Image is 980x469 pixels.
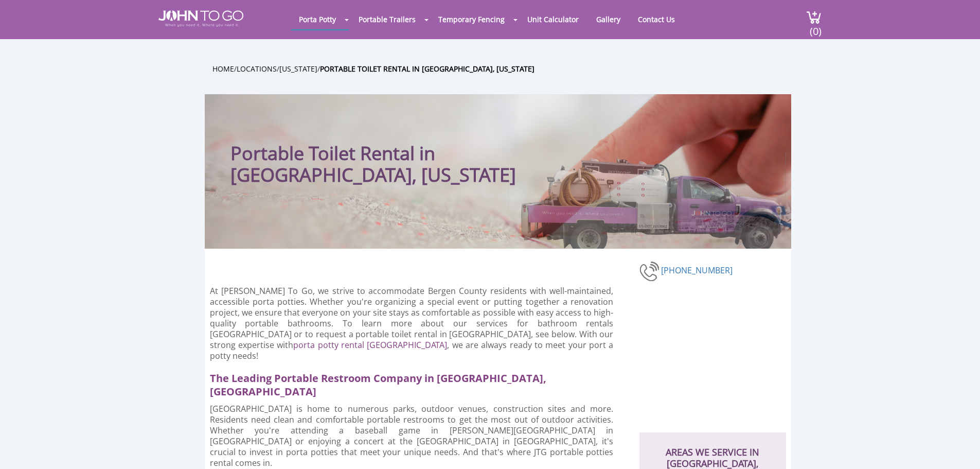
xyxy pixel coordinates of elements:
a: Unit Calculator [520,9,586,29]
a: Temporary Fencing [431,9,512,29]
a: Portable toilet rental in [GEOGRAPHIC_DATA], [US_STATE] [320,64,534,74]
span: (0) [809,16,822,38]
img: Truck [508,153,786,249]
a: Portable Trailers [351,9,423,29]
p: At [PERSON_NAME] To Go, we strive to accommodate Bergen County residents with well-maintained, ac... [210,286,614,361]
ul: / / / [212,63,799,75]
a: Home [212,64,234,74]
img: JOHN to go [158,10,243,27]
h2: The Leading Portable Restroom Company in [GEOGRAPHIC_DATA], [GEOGRAPHIC_DATA] [210,367,622,398]
a: [PHONE_NUMBER] [661,265,733,276]
img: phone-number [639,260,661,283]
a: Locations [237,64,277,74]
h1: Portable Toilet Rental in [GEOGRAPHIC_DATA], [US_STATE] [230,115,562,186]
a: Contact Us [630,9,683,29]
a: Gallery [589,9,628,29]
a: Porta Potty [291,9,344,29]
img: cart a [806,10,822,24]
a: [US_STATE] [279,64,317,74]
a: porta potty rental [GEOGRAPHIC_DATA] [293,339,447,351]
p: [GEOGRAPHIC_DATA] is home to numerous parks, outdoor venues, construction sites and more. Residen... [210,404,614,468]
